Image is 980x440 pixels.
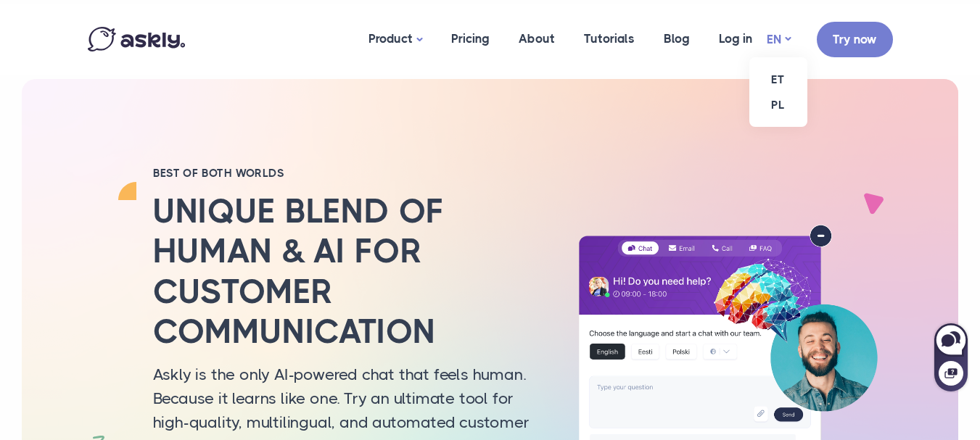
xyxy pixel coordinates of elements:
h2: Unique blend of human & AI for customer communication [153,191,545,352]
a: Log in [704,4,767,74]
a: Try now [817,22,893,57]
a: EN [767,29,791,50]
a: ET [749,67,807,92]
img: Askly [88,27,185,51]
a: Product [354,4,437,75]
h2: BEST OF BOTH WORLDS [153,166,545,180]
iframe: Askly chat [933,320,969,393]
a: About [504,4,569,74]
a: Tutorials [569,4,649,74]
a: PL [749,92,807,117]
a: Pricing [437,4,504,74]
a: Blog [649,4,704,74]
